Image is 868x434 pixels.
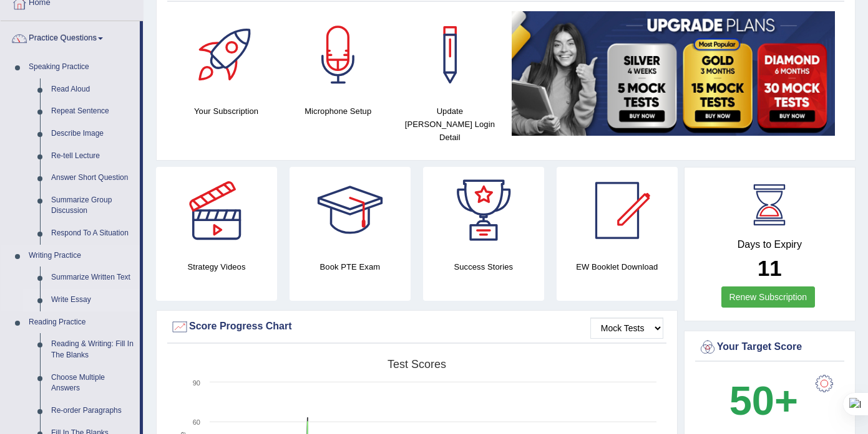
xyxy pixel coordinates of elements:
h4: Strategy Videos [156,260,277,273]
div: Your Target Score [698,338,841,357]
a: Re-order Paragraphs [46,400,140,422]
a: Reading Practice [23,311,140,334]
h4: Days to Expiry [698,239,841,250]
a: Speaking Practice [23,56,140,78]
a: Respond To A Situation [46,222,140,245]
a: Choose Multiple Answers [46,367,140,400]
h4: Book PTE Exam [290,260,411,273]
h4: Your Subscription [177,105,276,118]
a: Re-tell Lecture [46,145,140,167]
div: Score Progress Chart [170,318,663,336]
img: small5.jpg [512,11,835,136]
h4: Update [PERSON_NAME] Login Detail [400,105,499,144]
a: Reading & Writing: Fill In The Blanks [46,333,140,366]
a: Repeat Sentence [46,100,140,123]
h4: EW Booklet Download [557,260,678,273]
b: 11 [758,256,782,280]
a: Summarize Written Text [46,267,140,289]
a: Describe Image [46,123,140,145]
a: Summarize Group Discussion [46,189,140,222]
b: 50+ [729,378,798,423]
tspan: Test scores [388,358,446,370]
text: 90 [193,379,200,387]
text: 60 [193,418,200,426]
a: Read Aloud [46,78,140,101]
a: Renew Subscription [721,286,816,308]
h4: Microphone Setup [288,105,388,118]
a: Writing Practice [23,245,140,267]
h4: Success Stories [423,260,544,273]
a: Answer Short Question [46,167,140,189]
a: Write Essay [46,289,140,311]
a: Practice Questions [1,21,140,52]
